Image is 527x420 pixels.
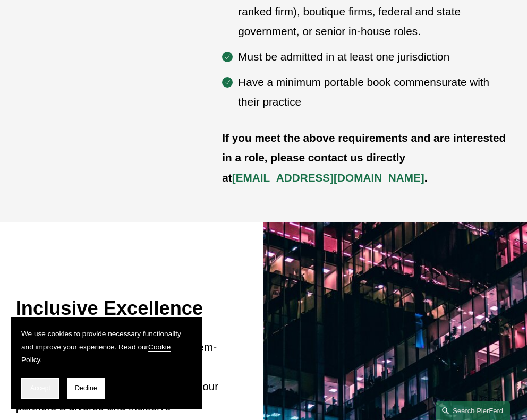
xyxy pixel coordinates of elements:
[11,317,202,409] section: Cookie banner
[238,47,511,66] p: Must be admitted in at least one jurisdiction
[30,384,50,392] span: Accept
[21,328,191,367] p: We use cookies to provide necessary functionality and improve your experience. Read our .
[424,172,428,184] strong: .
[232,172,424,184] a: [EMAIL_ADDRESS][DOMAIN_NAME]
[238,72,511,112] p: Have a minimum portable book commensurate with their practice
[67,378,105,399] button: Decline
[222,132,509,184] strong: If you meet the above requirements and are interested in a role, please contact us directly at
[21,378,59,399] button: Accept
[436,401,510,420] a: Search this site
[75,384,97,392] span: Decline
[16,297,203,319] span: Inclusive Excellence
